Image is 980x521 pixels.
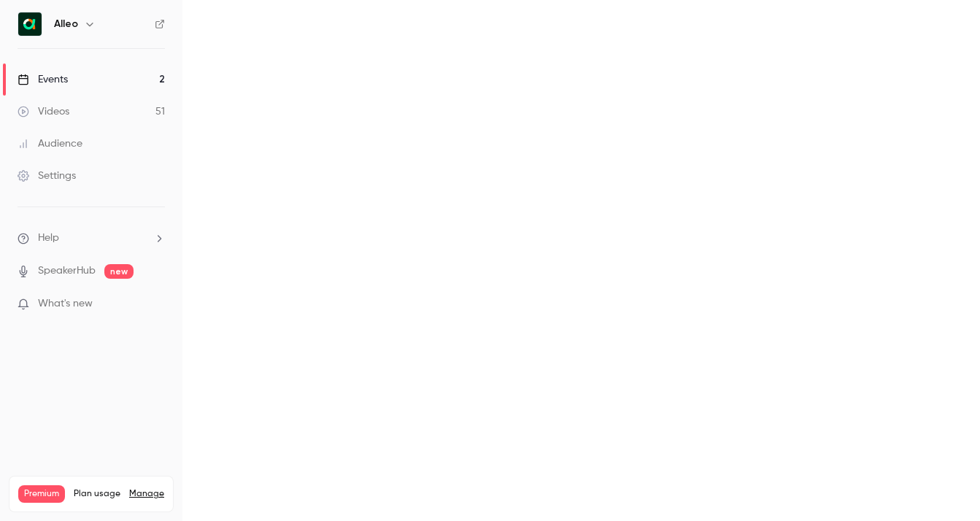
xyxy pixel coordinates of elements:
a: SpeakerHub [38,263,96,279]
div: Settings [18,169,76,183]
img: Alleo [18,12,42,36]
iframe: Noticeable Trigger [147,298,165,311]
span: Help [38,231,59,246]
span: What's new [38,296,93,312]
li: help-dropdown-opener [18,231,165,246]
span: Plan usage [74,488,120,500]
a: Manage [129,488,164,500]
span: Premium [18,485,65,503]
div: Videos [18,104,69,119]
span: new [104,264,134,279]
div: Events [18,72,68,87]
h6: Alleo [54,17,78,31]
div: Audience [18,136,82,151]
